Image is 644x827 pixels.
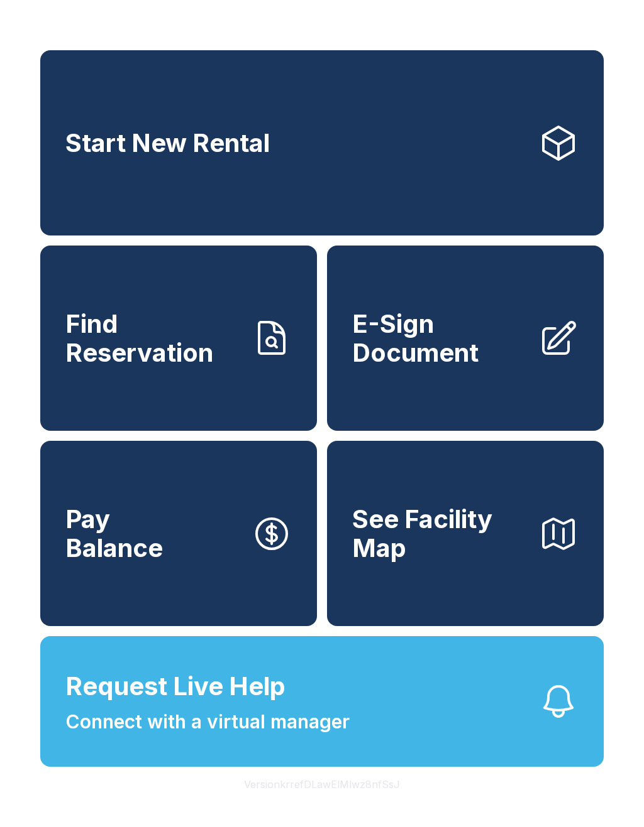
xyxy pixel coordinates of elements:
[40,636,604,767] button: Request Live HelpConnect with a virtual manager
[352,505,528,562] span: See Facility Map
[65,668,286,705] span: Request Live Help
[40,246,317,431] a: Find Reservation
[327,246,604,431] a: E-Sign Document
[40,441,317,626] button: PayBalance
[327,441,604,626] button: See Facility Map
[65,708,350,736] span: Connect with a virtual manager
[65,505,163,562] span: Pay Balance
[65,310,241,367] span: Find Reservation
[352,310,528,367] span: E-Sign Document
[234,767,410,802] button: VersionkrrefDLawElMlwz8nfSsJ
[65,129,270,158] span: Start New Rental
[40,50,604,235] a: Start New Rental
